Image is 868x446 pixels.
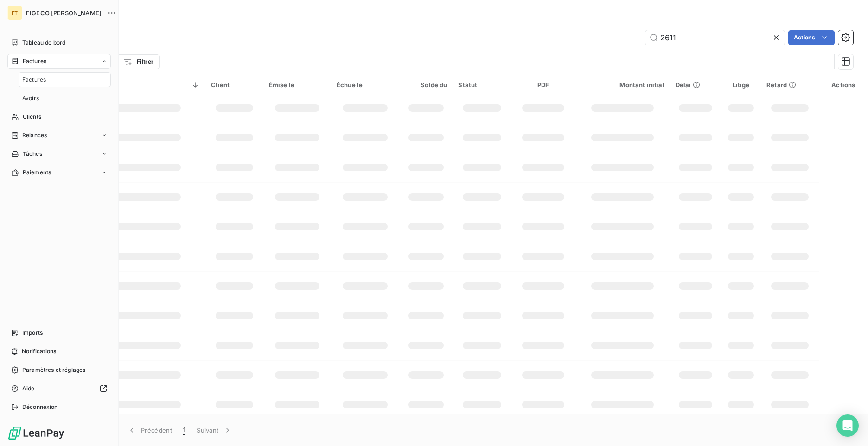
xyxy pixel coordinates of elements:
a: Aide [7,381,111,396]
span: Paiements [23,168,51,177]
span: Tableau de bord [22,38,65,47]
div: Retard [766,81,813,89]
div: Émise le [269,81,325,89]
div: Open Intercom Messenger [836,414,859,437]
div: Échue le [337,81,394,89]
span: 1 [183,426,185,435]
span: Factures [23,57,46,65]
span: Relances [22,131,47,140]
span: Déconnexion [22,403,58,411]
button: Filtrer [117,54,160,69]
span: Notifications [22,347,56,356]
div: Statut [458,81,505,89]
div: PDF [517,81,569,89]
span: Factures [22,76,46,84]
div: FT [7,6,22,20]
span: Avoirs [22,94,39,102]
button: 1 [178,421,191,440]
button: Précédent [121,421,178,440]
div: Client [211,81,258,89]
img: Logo LeanPay [7,426,65,440]
button: Actions [788,30,835,45]
span: FIGECO [PERSON_NAME] [26,9,102,17]
div: Montant initial [581,81,664,89]
span: Clients [23,113,41,121]
button: Suivant [191,421,238,440]
input: Rechercher [645,30,785,45]
span: Tâches [23,150,42,158]
span: Paramètres et réglages [22,366,85,374]
div: Actions [824,81,862,89]
span: Imports [22,329,43,337]
div: Solde dû [405,81,447,89]
div: Litige [727,81,755,89]
div: Délai [676,81,715,89]
span: Aide [22,384,35,393]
